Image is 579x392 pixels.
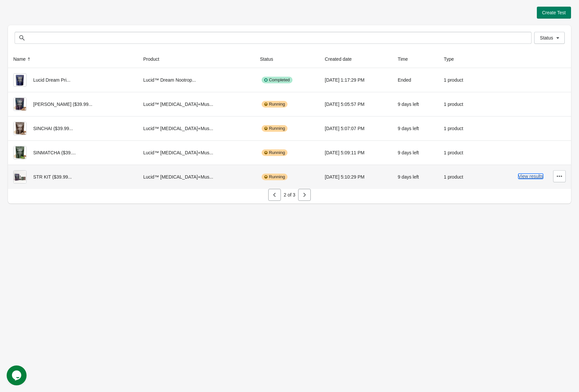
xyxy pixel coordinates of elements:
[33,102,92,107] span: [PERSON_NAME] ($39.99...
[444,73,477,87] div: 1 product
[284,192,295,197] span: 2 of 3
[534,32,565,44] button: Status
[11,53,35,65] button: Name
[257,53,283,65] button: Status
[7,365,28,385] iframe: chat widget
[537,7,571,19] button: Create Test
[322,53,361,65] button: Created date
[325,73,387,87] div: [DATE] 1:17:29 PM
[542,10,566,15] span: Create Test
[325,98,387,111] div: [DATE] 5:05:57 PM
[325,170,387,184] div: [DATE] 5:10:29 PM
[325,122,387,135] div: [DATE] 5:07:07 PM
[262,77,292,83] div: Completed
[262,125,288,132] div: Running
[33,126,73,131] span: SINCHAI ($39.99...
[140,53,168,65] button: Product
[444,98,477,111] div: 1 product
[262,101,288,108] div: Running
[143,122,249,135] div: Lucid™ [MEDICAL_DATA]+Mus...
[262,174,288,180] div: Running
[262,149,288,156] div: Running
[398,98,433,111] div: 9 days left
[395,53,417,65] button: Time
[143,73,249,87] div: Lucid™ Dream Nootrop...
[33,174,72,180] span: STR KIT ($39.99...
[33,77,70,83] span: Lucid Dream Pri...
[33,150,76,155] span: SINMATCHA ($39....
[518,174,543,179] button: View results
[398,122,433,135] div: 9 days left
[143,98,249,111] div: Lucid™ [MEDICAL_DATA]+Mus...
[444,122,477,135] div: 1 product
[441,53,463,65] button: Type
[143,170,249,184] div: Lucid™ [MEDICAL_DATA]+Mus...
[444,146,477,159] div: 1 product
[398,170,433,184] div: 9 days left
[143,146,249,159] div: Lucid™ [MEDICAL_DATA]+Mus...
[398,73,433,87] div: Ended
[325,146,387,159] div: [DATE] 5:09:11 PM
[444,170,477,184] div: 1 product
[398,146,433,159] div: 9 days left
[540,35,553,40] span: Status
